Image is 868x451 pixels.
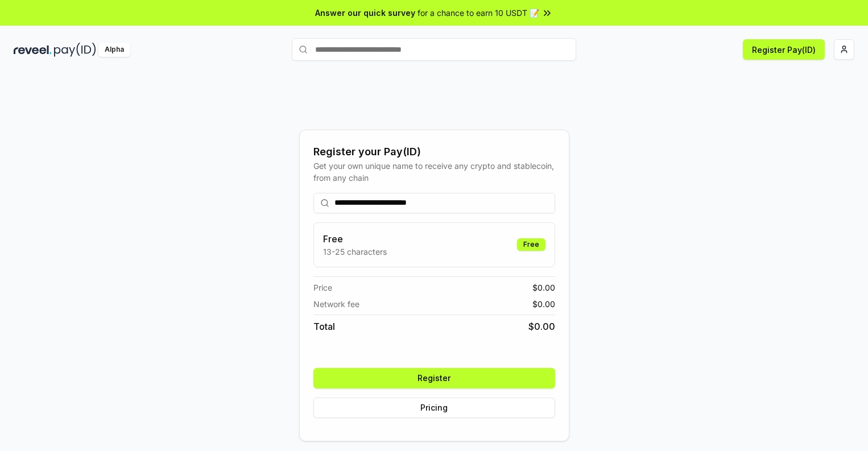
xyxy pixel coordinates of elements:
[418,7,539,19] span: for a chance to earn 10 USDT 📝
[517,238,545,251] div: Free
[313,298,359,310] span: Network fee
[315,7,415,19] span: Answer our quick survey
[313,368,555,388] button: Register
[313,282,332,293] span: Price
[743,39,825,60] button: Register Pay(ID)
[528,320,555,333] span: $ 0.00
[323,232,387,246] h3: Free
[313,320,335,333] span: Total
[532,282,555,293] span: $ 0.00
[532,298,555,310] span: $ 0.00
[98,43,130,57] div: Alpha
[54,43,96,57] img: pay_id
[14,43,52,57] img: reveel_dark
[323,246,387,258] p: 13-25 characters
[313,144,555,160] div: Register your Pay(ID)
[313,160,555,184] div: Get your own unique name to receive any crypto and stablecoin, from any chain
[313,398,555,418] button: Pricing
